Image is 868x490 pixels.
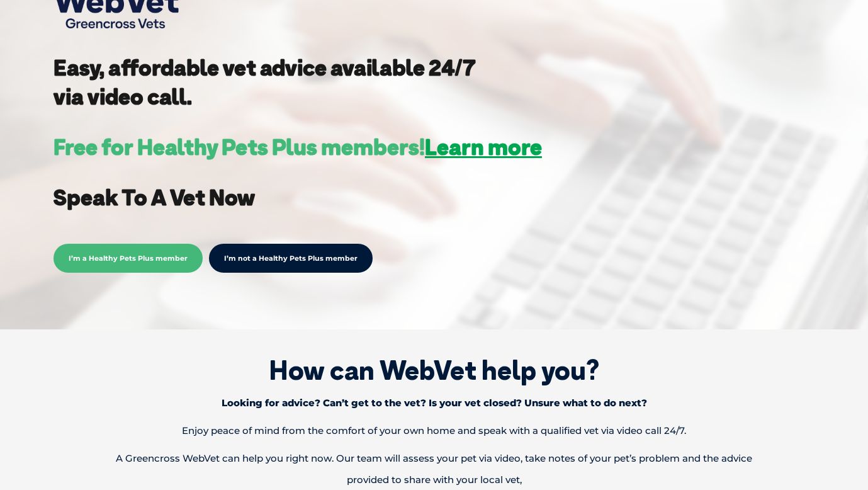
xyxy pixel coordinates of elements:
[54,54,476,110] strong: Easy, affordable vet advice available 24/7 via video call.
[54,183,255,211] strong: Speak To A Vet Now
[54,136,542,158] h3: Free for Healthy Pets Plus members!
[102,420,766,442] p: Enjoy peace of mind from the comfort of your own home and speak with a qualified vet via video ca...
[54,244,203,273] span: I’m a Healthy Pets Plus member
[19,355,849,386] h1: How can WebVet help you?
[209,244,373,273] a: I’m not a Healthy Pets Plus member
[425,133,542,161] a: Learn more
[54,252,203,263] a: I’m a Healthy Pets Plus member
[102,392,766,414] p: Looking for advice? Can’t get to the vet? Is your vet closed? Unsure what to do next?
